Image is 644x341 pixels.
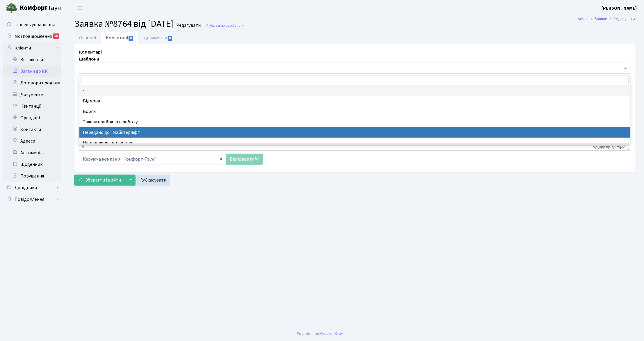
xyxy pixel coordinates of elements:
small: Редагувати . [175,23,202,28]
span: - [83,65,623,71]
a: Мої повідомлення25 [3,31,61,42]
b: Комфорт [20,3,48,13]
a: Клієнти [3,42,61,54]
a: Щоденник [3,159,61,170]
label: Шаблони [79,56,99,63]
div: Розроблено . [297,331,347,337]
div: Resize [625,145,630,150]
a: Довідники [3,182,61,193]
a: Орендарі [3,112,61,124]
li: Редагувати [608,16,635,22]
a: Massive Kinetic [319,331,346,337]
span: Заявки [232,23,245,28]
a: Документи [3,89,61,100]
button: Переключити навігацію [73,3,87,13]
span: - [79,63,630,74]
a: Powered by Tiny [593,146,625,150]
a: Адреси [3,135,61,147]
li: Направлено квитанцію [79,138,630,148]
label: Коментарі [79,49,102,56]
nav: breadcrumb [569,13,644,25]
a: Контакти [3,124,61,135]
span: Зберегти і вийти [85,177,121,183]
li: Заявку прийнято в роботу [79,117,630,127]
li: - [79,85,630,96]
img: logo.png [6,2,17,14]
a: Всі клієнти [3,54,61,65]
span: 0 [168,36,172,41]
a: Автомобілі [3,147,61,159]
div: 25 [53,33,59,39]
a: Квитанції [3,100,61,112]
span: Таун [20,3,61,13]
a: Панель управління [3,19,61,31]
a: Основні [74,32,101,44]
button: Зберегти і вийти [74,175,125,186]
a: Договори продажу [3,77,61,89]
a: Заявки до КК [3,65,61,77]
span: Мої повідомлення [15,33,52,40]
a: Admin [578,16,589,22]
a: Порушення [3,170,61,182]
div: p [82,146,84,150]
span: 0 [129,36,133,41]
a: Коментарі [101,32,139,44]
span: Панель управління [15,22,55,28]
span: Заявка №8764 від [DATE] [74,17,173,31]
a: Заявки [595,16,608,22]
a: Повідомлення [3,193,61,205]
a: [PERSON_NAME] [602,5,637,12]
a: Назад до всіхЗаявки [205,23,245,28]
li: Відмова [79,96,630,106]
a: Документи [139,32,178,44]
body: Rich Text Area. Press ALT-0 for help. [5,5,546,11]
li: Передано до "Майстерліфт" [79,127,630,138]
a: Скасувати [136,175,170,186]
li: Борги [79,106,630,117]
